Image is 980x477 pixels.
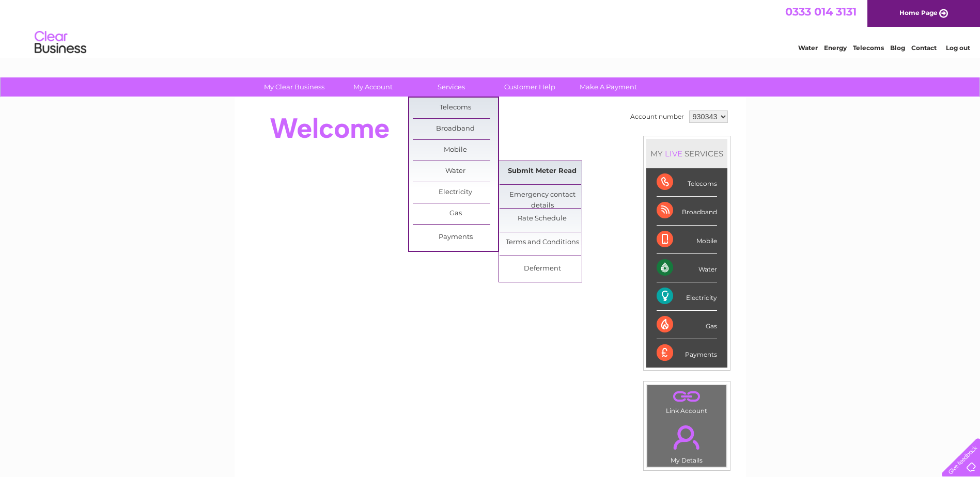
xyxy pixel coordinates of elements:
div: Clear Business is a trading name of Verastar Limited (registered in [GEOGRAPHIC_DATA] No. 3667643... [246,6,735,50]
a: Rate Schedule [500,209,585,229]
td: Account number [628,108,687,125]
a: Terms and Conditions [500,232,585,253]
a: My Clear Business [252,77,337,97]
a: Gas [413,203,498,224]
td: Link Account [647,385,727,417]
a: Telecoms [413,98,498,118]
a: My Account [330,77,415,97]
div: Water [657,254,717,282]
a: Water [413,161,498,182]
div: LIVE [663,149,685,158]
a: Blog [890,44,905,52]
a: Log out [946,44,970,52]
a: Electricity [413,182,498,203]
a: Emergency contact details [500,185,585,205]
a: Customer Help [487,77,572,97]
div: Broadband [657,197,717,225]
a: Energy [824,44,847,52]
a: Broadband [413,119,498,139]
a: . [650,419,724,455]
div: Payments [657,339,717,367]
div: Mobile [657,226,717,254]
a: Mobile [413,140,498,161]
a: . [650,388,724,406]
a: Contact [911,44,937,52]
div: MY SERVICES [646,139,727,168]
a: Water [798,44,818,52]
div: Telecoms [657,168,717,197]
img: logo.png [34,27,87,58]
div: Electricity [657,282,717,311]
a: Deferment [500,259,585,279]
a: 0333 014 3131 [785,5,857,18]
a: Payments [413,227,498,248]
div: Gas [657,311,717,339]
a: Telecoms [853,44,884,52]
a: Services [409,77,494,97]
a: Make A Payment [566,77,651,97]
td: My Details [647,417,727,467]
a: Submit Meter Read [500,161,585,182]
